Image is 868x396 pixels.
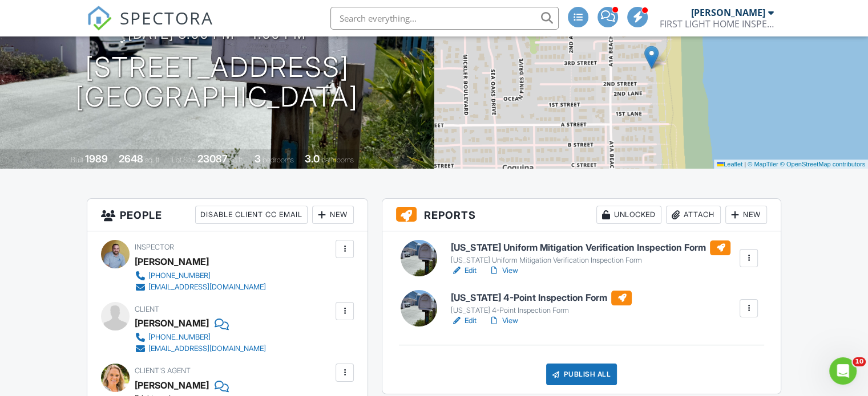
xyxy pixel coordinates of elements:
[488,315,518,326] a: View
[148,271,211,280] div: [PHONE_NUMBER]
[85,153,108,165] div: 1989
[305,153,320,165] div: 3.0
[128,26,306,42] h3: [DATE] 3:00 pm - 4:00 pm
[229,156,244,164] span: sq.ft.
[596,206,661,224] div: Unlocked
[71,156,83,164] span: Built
[546,364,617,385] div: Publish All
[829,357,857,385] iframe: Intercom live chat
[644,46,659,69] img: Marker
[263,156,294,164] span: bedrooms
[725,206,767,224] div: New
[87,15,213,39] a: SPECTORA
[148,333,211,342] div: [PHONE_NUMBER]
[87,6,112,31] img: The Best Home Inspection Software - Spectora
[172,156,196,164] span: Lot Size
[75,52,358,113] h1: [STREET_ADDRESS] [GEOGRAPHIC_DATA]
[135,343,266,354] a: [EMAIL_ADDRESS][DOMAIN_NAME]
[119,153,143,165] div: 2648
[197,153,228,165] div: 23087
[666,206,721,224] div: Attach
[451,291,632,316] a: [US_STATE] 4-Point Inspection Form [US_STATE] 4-Point Inspection Form
[451,240,730,255] h6: [US_STATE] Uniform Mitigation Verification Inspection Form
[382,199,781,231] h3: Reports
[135,315,209,332] div: [PERSON_NAME]
[451,291,632,305] h6: [US_STATE] 4-Point Inspection Form
[451,240,730,266] a: [US_STATE] Uniform Mitigation Verification Inspection Form [US_STATE] Uniform Mitigation Verifica...
[451,265,477,276] a: Edit
[135,281,266,293] a: [EMAIL_ADDRESS][DOMAIN_NAME]
[780,161,865,168] a: © OpenStreetMap contributors
[451,306,632,315] div: [US_STATE] 4-Point Inspection Form
[451,256,730,265] div: [US_STATE] Uniform Mitigation Verification Inspection Form
[748,161,778,168] a: © MapTiler
[717,161,742,168] a: Leaflet
[148,283,266,292] div: [EMAIL_ADDRESS][DOMAIN_NAME]
[145,156,161,164] span: sq. ft.
[660,18,774,30] div: FIRST LIGHT HOME INSPECTIONS
[135,270,266,281] a: [PHONE_NUMBER]
[744,161,746,168] span: |
[148,344,266,353] div: [EMAIL_ADDRESS][DOMAIN_NAME]
[312,206,354,224] div: New
[853,357,866,366] span: 10
[321,156,354,164] span: bathrooms
[330,7,559,30] input: Search everything...
[135,253,209,270] div: [PERSON_NAME]
[120,6,213,30] span: SPECTORA
[135,332,266,343] a: [PHONE_NUMBER]
[135,305,159,313] span: Client
[488,265,518,276] a: View
[195,206,308,224] div: Disable Client CC Email
[87,199,368,231] h3: People
[451,315,477,326] a: Edit
[691,7,765,18] div: [PERSON_NAME]
[255,153,261,165] div: 3
[135,366,191,375] span: Client's Agent
[135,377,209,394] a: [PERSON_NAME]
[135,243,174,251] span: Inspector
